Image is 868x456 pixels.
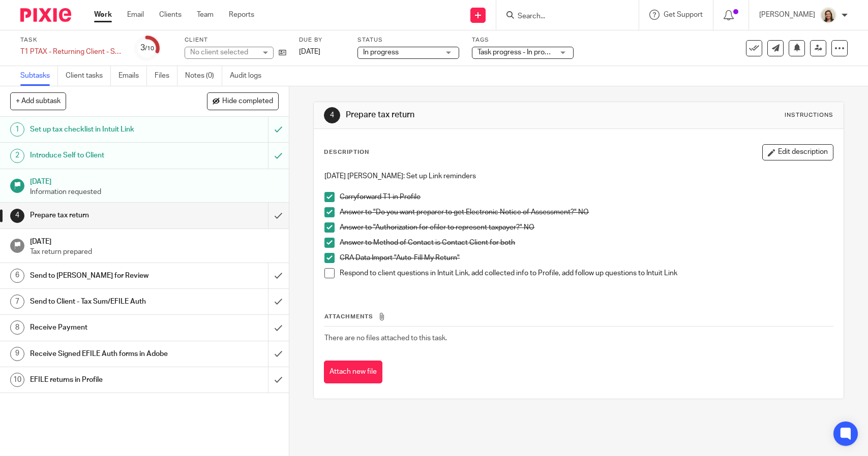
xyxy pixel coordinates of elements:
div: 8 [10,320,24,335]
a: Reports [229,10,254,20]
p: Tax return prepared [30,247,279,257]
a: Audit logs [230,66,269,86]
small: /10 [145,46,154,51]
a: Team [197,10,214,20]
div: T1 PTAX - Returning Client - Sole Prop Farm T2042 & Rental T776- 2024 [20,47,122,57]
h1: Send to Client - Tax Sum/EFILE Auth [30,294,182,309]
h1: [DATE] [30,234,279,247]
a: Email [127,10,144,20]
button: + Add subtask [10,92,66,110]
span: Get Support [664,11,703,18]
p: [PERSON_NAME] [759,10,815,20]
h1: Set up tax checklist in Intuit Link [30,122,182,137]
div: 9 [10,347,24,361]
div: Instructions [785,111,833,119]
p: Carryforward T1 in Profile [340,192,832,202]
h1: [DATE] [30,174,279,187]
h1: Receive Payment [30,320,182,335]
span: Attachments [324,314,373,319]
a: Subtasks [20,66,58,86]
label: Client [185,36,286,44]
div: 6 [10,269,24,283]
span: [DATE] [299,48,320,55]
label: Due by [299,36,345,44]
h1: Receive Signed EFILE Auth forms in Adobe [30,346,182,362]
span: There are no files attached to this task. [324,335,447,342]
label: Tags [472,36,574,44]
button: Hide completed [207,92,279,110]
a: Notes (0) [185,66,222,86]
a: Clients [159,10,182,20]
h1: Send to [PERSON_NAME] for Review [30,268,182,283]
div: 10 [10,373,24,387]
h1: EFILE returns in Profile [30,372,182,387]
button: Edit description [762,144,833,160]
div: 7 [10,295,24,309]
span: In progress [363,49,399,56]
p: Answer to "Do you want preparer to get Electronic Notice of Assessment?" NO [340,207,832,217]
p: Respond to client questions in Intuit Link, add collected info to Profile, add follow up question... [340,268,832,278]
div: T1 PTAX - Returning Client - Sole Prop Farm T2042 &amp; Rental T776- 2024 [20,47,122,57]
label: Status [357,36,459,44]
h1: Prepare tax return [30,208,182,223]
h1: Introduce Self to Client [30,148,182,163]
a: Client tasks [66,66,111,86]
div: 4 [324,107,340,123]
h1: Prepare tax return [346,110,601,120]
p: CRA Data Import "Auto-Fill My Return" [340,253,832,263]
div: 1 [10,122,24,137]
img: Morgan.JPG [820,7,836,23]
div: 2 [10,149,24,163]
span: Hide completed [222,97,273,106]
img: Pixie [20,8,71,22]
p: Answer to "Authorization for efiler to represent taxpayer?" NO [340,222,832,233]
a: Files [155,66,177,86]
p: Answer to Method of Contact is Contact Client for both [340,238,832,248]
label: Task [20,36,122,44]
div: 3 [140,42,154,54]
a: Emails [118,66,147,86]
p: Information requested [30,187,279,197]
p: Description [324,148,369,156]
p: [DATE] [PERSON_NAME]: Set up Link reminders [324,171,832,181]
a: Work [94,10,112,20]
span: Task progress - In progress (With Lead) + 2 [477,49,611,56]
input: Search [517,12,608,21]
div: No client selected [190,47,256,57]
button: Attach new file [324,361,382,383]
div: 4 [10,209,24,223]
